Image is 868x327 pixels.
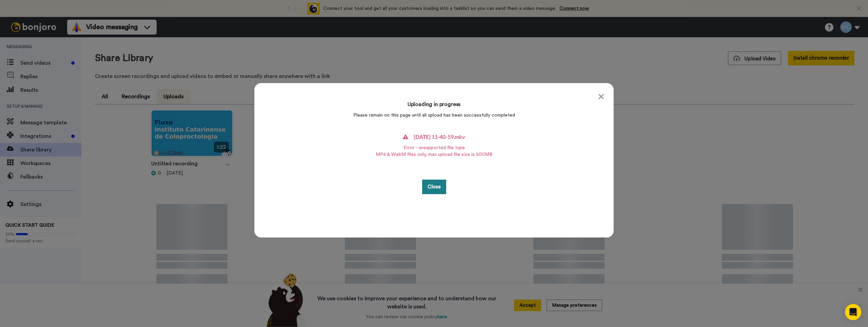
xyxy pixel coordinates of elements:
[353,144,515,158] p: Error - unsupported file type MP4 & WebM files only, max upload file size is 500 MB
[353,112,515,119] p: Please remain on this page until all upload has been successfully completed
[414,133,465,141] h4: [DATE] 11-40-59.mkv
[408,100,461,108] h4: Uploading in progress
[845,304,861,320] div: Open Intercom Messenger
[422,180,446,194] button: Close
